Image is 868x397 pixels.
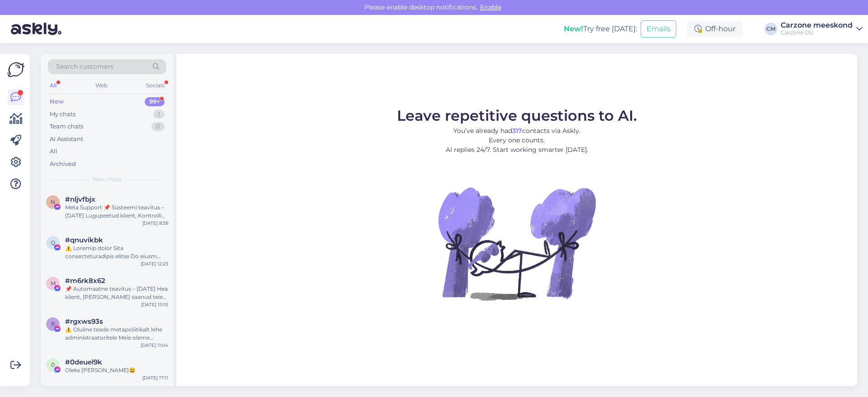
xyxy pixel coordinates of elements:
div: New [50,97,64,106]
div: Team chats [50,122,83,131]
img: No Chat active [435,162,598,325]
div: [DATE] 11:04 [141,342,168,349]
span: 0 [51,361,55,368]
div: [DATE] 8:38 [142,220,168,227]
span: Enable [477,3,504,11]
div: [DATE] 12:23 [141,260,168,267]
a: Carzone meeskondCarzone OÜ [781,22,863,36]
div: All [48,80,58,91]
div: Oleks [PERSON_NAME]😃 [65,366,168,374]
div: 99+ [145,97,165,106]
div: Carzone OÜ [781,29,853,36]
div: 0 [151,122,165,131]
span: #0deuel9k [65,358,102,366]
div: Meta Support 📌 Süsteemi teavitus – [DATE] Lugupeetud klient, Kontrolli käigus tuvastasime, et tei... [65,203,168,220]
div: 📌 Automaatne teavitus – [DATE] Hea klient, [PERSON_NAME] saanud teie lehe kohta tagasisidet ja pl... [65,285,168,301]
div: Web [94,80,109,91]
div: Carzone meeskond [781,22,853,29]
div: AI Assistant [50,135,83,144]
div: My chats [50,110,75,119]
div: Off-hour [687,21,743,37]
div: Socials [144,80,166,91]
span: r [51,321,55,327]
div: Archived [50,160,76,169]
span: #nljvfbjx [65,195,95,203]
span: #m6rk8x62 [65,277,105,285]
div: All [50,147,57,156]
span: #qnuvikbk [65,236,103,244]
span: #rgxws93s [65,317,103,326]
div: CM [764,23,777,35]
span: m [51,280,56,287]
div: 1 [153,110,165,119]
img: Askly Logo [7,61,24,78]
span: New chats [93,175,122,184]
span: Search customers [56,62,113,71]
div: ⚠️ Oluline teade metapoliitikalt lehe administraatoritele Meie oleme metapoliitika tugimeeskond. ... [65,326,168,342]
button: Emails [641,20,676,38]
span: q [51,239,55,246]
div: [DATE] 15:10 [141,301,168,308]
span: n [51,198,55,205]
div: ⚠️ Loremip dolor Sita consecteturadipis elitse Do eiusm Temp incididuntut laboreet. Dolorem aliqu... [65,244,168,260]
b: 317 [512,127,522,135]
div: Try free [DATE]: [564,24,637,34]
div: [DATE] 17:11 [142,374,168,381]
span: Leave repetitive questions to AI. [397,107,637,124]
p: You’ve already had contacts via Askly. Every one counts. AI replies 24/7. Start working smarter [... [397,126,637,155]
b: New! [564,24,583,33]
